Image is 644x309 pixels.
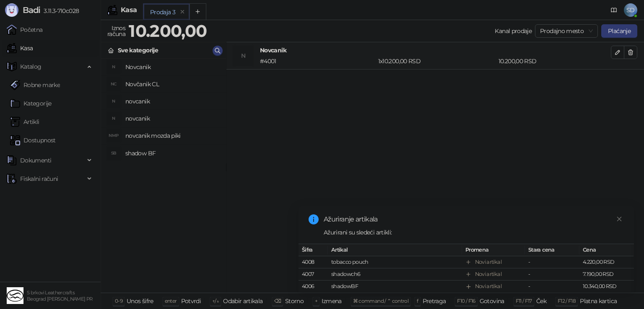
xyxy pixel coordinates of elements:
[190,3,206,20] button: Add tab
[525,244,579,256] th: Stara cena
[475,270,501,278] div: Novi artikal
[27,290,93,302] small: S brkovi Leathercrafts Beograd [PERSON_NAME] PR
[480,296,504,306] div: Gotovina
[475,282,501,291] div: Novi artikal
[579,244,634,256] th: Cena
[328,244,462,256] th: Artikal
[315,298,317,304] span: +
[223,296,262,306] div: Odabir artikala
[274,298,281,304] span: ⌫
[10,132,56,149] a: Dostupnost
[20,152,51,169] span: Dokumenti
[462,244,525,256] th: Promena
[5,3,18,17] img: Logo
[10,113,39,130] a: ArtikliArtikli
[525,268,579,281] td: -
[579,281,634,293] td: 10.340,00 RSD
[601,24,637,38] button: Plaćanje
[497,57,613,66] div: 10.200,00 RSD
[125,147,219,160] h4: shadow BF
[121,7,137,13] div: Kasa
[125,77,219,91] h4: Novčanik CL
[107,112,120,125] div: N
[624,3,637,17] span: SD
[558,298,576,304] span: F12 / F18
[177,8,188,15] button: remove
[107,60,120,74] div: N
[127,296,153,306] div: Unos šifre
[23,5,40,15] span: Badi
[125,95,219,108] h4: novcanik
[125,129,219,142] h4: novcanik mozda piki
[516,298,532,304] span: F11 / F17
[299,281,328,293] td: 4006
[129,21,207,41] strong: 10.200,00
[285,296,304,306] div: Storno
[118,46,158,55] div: Sve kategorije
[7,287,23,304] img: 64x64-companyLogo-a112a103-5c05-4bb6-bef4-cc84a03c1f05.png
[423,296,446,306] div: Pretraga
[579,268,634,281] td: 7.190,00 RSD
[615,214,624,224] a: Close
[150,8,175,17] div: Prodaja 3
[107,129,120,142] div: NMP
[107,147,120,160] div: SB
[20,170,58,187] span: Fiskalni računi
[299,268,328,281] td: 4007
[125,112,219,125] h4: novcanik
[324,228,624,237] div: Ažurirani su sledeći artikli:
[7,21,43,38] a: Početna
[536,296,546,306] div: Ček
[165,298,177,304] span: enter
[322,296,341,306] div: Izmena
[107,95,120,108] div: N
[181,296,201,306] div: Potvrdi
[579,256,634,268] td: 4.220,00 RSD
[475,258,501,266] div: Novi artikal
[40,7,79,15] span: 3.11.3-710c028
[299,256,328,268] td: 4008
[212,298,219,304] span: ↑/↓
[353,298,409,304] span: ⌘ command / ⌃ control
[525,281,579,293] td: -
[580,296,617,306] div: Platna kartica
[115,298,122,304] span: 0-9
[106,23,127,39] div: Iznos računa
[10,95,52,112] a: Kategorije
[525,256,579,268] td: -
[607,3,621,17] a: Dokumentacija
[328,268,462,281] td: shadowch6
[260,46,611,55] h4: Novcanik
[101,59,226,293] div: grid
[7,40,33,57] a: Kasa
[10,77,60,93] a: Robne marke
[299,244,328,256] th: Šifra
[417,298,418,304] span: f
[616,216,622,222] span: close
[377,57,497,66] div: 1 x 10.200,00 RSD
[233,46,253,66] div: N
[107,77,120,91] div: NC
[328,281,462,293] td: shadowBF
[457,298,475,304] span: F10 / F16
[309,214,319,224] span: info-circle
[125,60,219,74] h4: Novcanik
[328,256,462,268] td: tobacco pouch
[324,214,624,224] div: Ažuriranje artikala
[20,58,42,75] span: Katalog
[495,26,532,36] div: Kanal prodaje
[258,57,377,66] div: # 4001
[540,25,593,37] span: Prodajno mesto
